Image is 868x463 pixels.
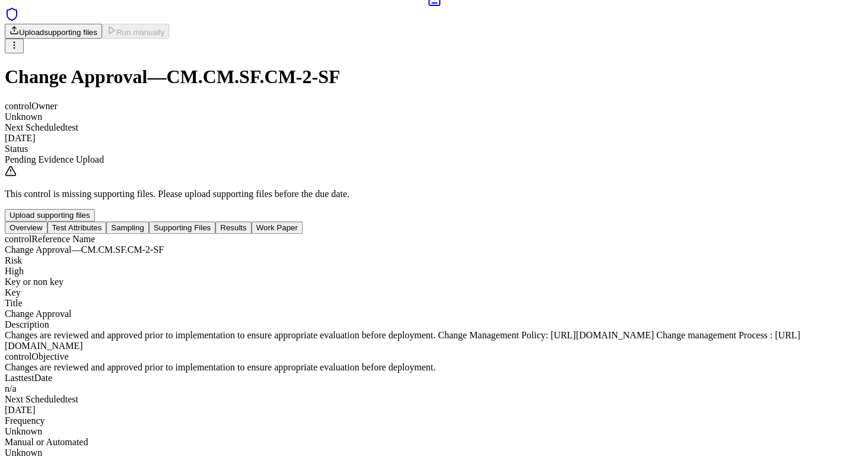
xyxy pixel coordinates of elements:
div: Title [5,298,863,309]
nav: Tabs [5,221,863,234]
div: Next Scheduled test [5,394,863,405]
button: Uploadsupporting files [5,24,102,39]
div: Change Approval — CM.CM.SF.CM-2-SF [5,245,863,255]
button: Run manually [102,24,170,39]
div: Unknown [5,426,863,437]
span: Unknown [5,112,42,122]
div: Last test Date [5,373,863,383]
button: Results [215,221,251,234]
button: More Options [5,39,24,53]
div: [DATE] [5,405,863,416]
span: Change Approval [5,309,71,319]
div: Key or non key [5,277,863,287]
div: Changes are reviewed and approved prior to implementation to ensure appropriate evaluation before... [5,362,863,373]
h1: Change Approval — CM.CM.SF.CM-2-SF [5,66,863,88]
div: control Owner [5,101,863,112]
div: Key [5,287,863,298]
div: control Reference Name [5,234,863,245]
button: Upload supporting files [5,209,95,221]
button: Overview [5,221,47,234]
button: Supporting Files [149,221,215,234]
a: SOC 1 Reports [5,13,19,23]
div: n/a [5,383,863,394]
div: Description [5,319,863,330]
button: Sampling [106,221,149,234]
div: Manual or Automated [5,437,863,448]
button: Test Attributes [47,221,107,234]
div: Unknown [5,448,863,458]
div: control Objective [5,351,863,362]
div: [DATE] [5,133,863,144]
button: Work Paper [252,221,303,234]
div: Changes are reviewed and approved prior to implementation to ensure appropriate evaluation before... [5,330,863,351]
div: Pending Evidence Upload [5,154,863,165]
div: Next Scheduled test [5,122,863,133]
div: Frequency [5,416,863,426]
div: High [5,266,863,277]
div: Status [5,144,863,154]
div: Risk [5,255,863,266]
p: This control is missing supporting files. Please upload supporting files before the due date. [5,189,863,199]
